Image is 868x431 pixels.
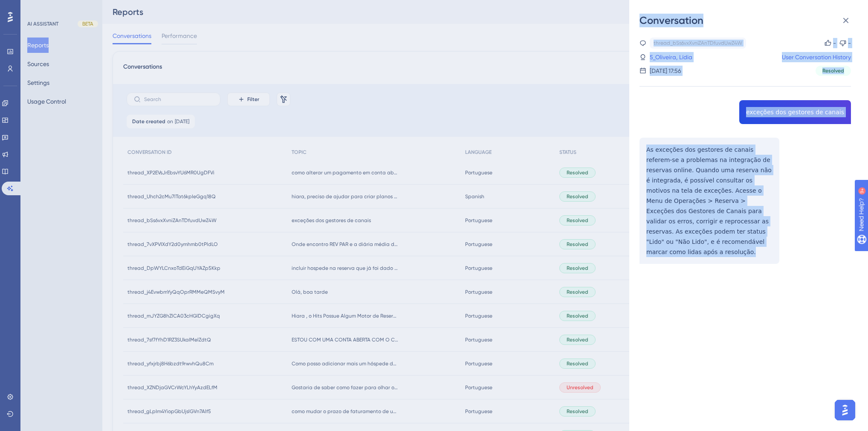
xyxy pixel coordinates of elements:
div: - [848,38,851,48]
span: Need Help? [20,2,53,12]
span: Resolved [822,67,844,74]
div: 9+ [58,4,63,11]
div: [DATE] 17:56 [650,66,681,76]
div: thread_bSs6vxXvniZAnTDfuvdUwZ4W [654,40,742,46]
a: 5_Oliveira, Lídia [650,52,692,62]
iframe: UserGuiding AI Assistant Launcher [832,397,858,423]
div: Conversation [639,14,858,27]
a: User Conversation History [782,52,851,62]
div: - [833,38,836,48]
